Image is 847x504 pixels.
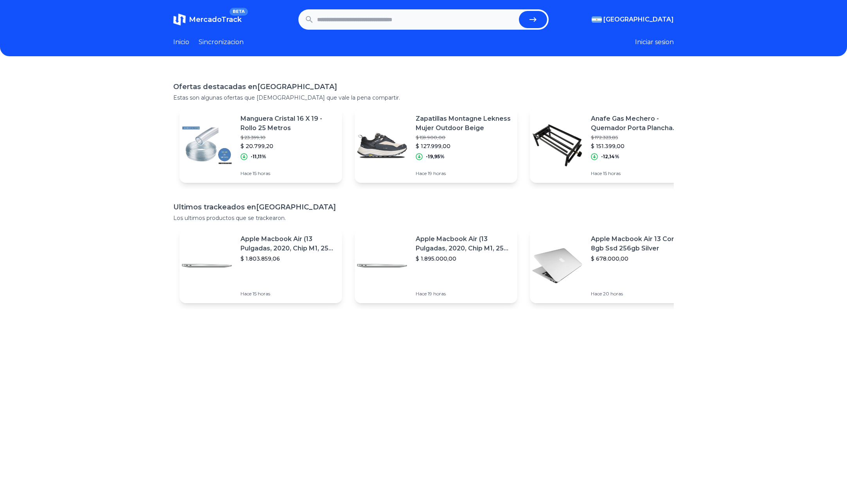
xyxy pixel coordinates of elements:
[240,234,336,253] p: Apple Macbook Air (13 Pulgadas, 2020, Chip M1, 256 Gb De Ssd, 8 Gb De Ram) - Plata
[416,234,511,253] p: Apple Macbook Air (13 Pulgadas, 2020, Chip M1, 256 Gb De Ssd, 8 Gb De Ram) - Plata
[355,108,517,183] a: Featured imageZapatillas Montagne Lekness Mujer Outdoor Beige$ 159.900,00$ 127.999,00-19,95%Hace ...
[240,255,336,263] p: $ 1.803.859,06
[179,108,342,183] a: Featured imageManguera Cristal 16 X 19 - Rollo 25 Metros$ 23.399,10$ 20.799,20-11,11%Hace 15 horas
[173,214,674,222] p: Los ultimos productos que se trackearon.
[240,142,336,150] p: $ 20.799,20
[173,94,674,102] p: Estas son algunas ofertas que [DEMOGRAPHIC_DATA] que vale la pena compartir.
[601,154,619,160] p: -12,14%
[591,170,686,177] p: Hace 15 horas
[591,142,686,150] p: $ 151.399,00
[416,255,511,263] p: $ 1.895.000,00
[240,170,336,177] p: Hace 15 horas
[355,238,409,293] img: Featured image
[173,13,186,26] img: MercadoTrack
[592,16,602,23] img: Argentina
[530,228,693,303] a: Featured imageApple Macbook Air 13 Core I5 8gb Ssd 256gb Silver$ 678.000,00Hace 20 horas
[173,81,674,92] h1: Ofertas destacadas en [GEOGRAPHIC_DATA]
[416,142,511,150] p: $ 127.999,00
[416,170,511,177] p: Hace 19 horas
[230,8,248,16] span: BETA
[530,118,585,173] img: Featured image
[199,38,244,47] a: Sincronizacion
[355,228,517,303] a: Featured imageApple Macbook Air (13 Pulgadas, 2020, Chip M1, 256 Gb De Ssd, 8 Gb De Ram) - Plata$...
[426,154,445,160] p: -19,95%
[591,114,686,133] p: Anafe Gas Mechero - Quemador Porta Plancha Bifera
[179,118,234,173] img: Featured image
[173,202,674,213] h1: Ultimos trackeados en [GEOGRAPHIC_DATA]
[416,291,511,297] p: Hace 19 horas
[240,134,336,141] p: $ 23.399,10
[416,134,511,141] p: $ 159.900,00
[591,291,686,297] p: Hace 20 horas
[591,234,686,253] p: Apple Macbook Air 13 Core I5 8gb Ssd 256gb Silver
[173,13,242,26] a: MercadoTrackBETA
[592,15,674,24] button: [GEOGRAPHIC_DATA]
[416,114,511,133] p: Zapatillas Montagne Lekness Mujer Outdoor Beige
[530,238,585,293] img: Featured image
[179,238,234,293] img: Featured image
[251,154,266,160] p: -11,11%
[240,114,336,133] p: Manguera Cristal 16 X 19 - Rollo 25 Metros
[173,38,189,47] a: Inicio
[355,118,409,173] img: Featured image
[591,134,686,141] p: $ 172.323,85
[603,15,674,24] span: [GEOGRAPHIC_DATA]
[635,38,674,47] button: Iniciar sesion
[530,108,693,183] a: Featured imageAnafe Gas Mechero - Quemador Porta Plancha Bifera$ 172.323,85$ 151.399,00-12,14%Hac...
[240,291,336,297] p: Hace 15 horas
[591,255,686,263] p: $ 678.000,00
[189,15,242,24] span: MercadoTrack
[179,228,342,303] a: Featured imageApple Macbook Air (13 Pulgadas, 2020, Chip M1, 256 Gb De Ssd, 8 Gb De Ram) - Plata$...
